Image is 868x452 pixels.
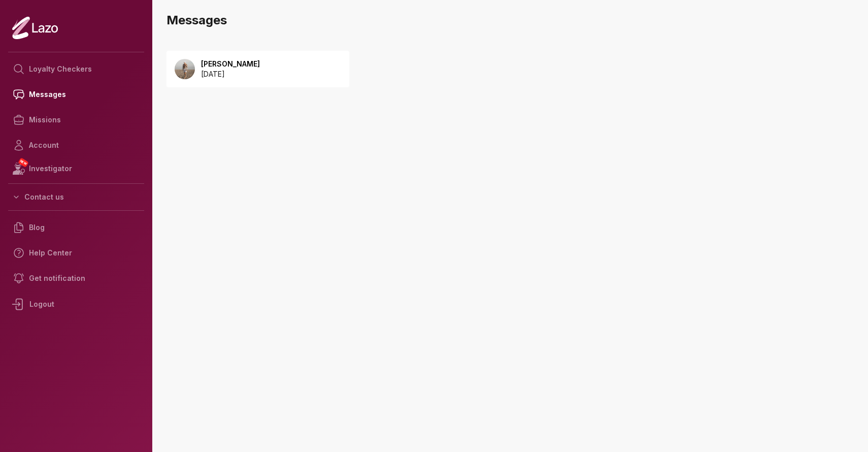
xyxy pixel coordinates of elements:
[201,69,260,79] p: [DATE]
[201,59,260,69] p: [PERSON_NAME]
[8,266,144,291] a: Get notification
[8,291,144,317] div: Logout
[8,215,144,240] a: Blog
[8,188,144,206] button: Contact us
[8,158,144,179] a: NEWInvestigator
[166,12,860,28] h3: Messages
[8,240,144,266] a: Help Center
[18,157,29,168] span: NEW
[175,59,195,79] img: b10d8b60-ea59-46b8-b99e-30469003c990
[8,56,144,82] a: Loyalty Checkers
[8,133,144,158] a: Account
[8,82,144,107] a: Messages
[8,107,144,133] a: Missions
